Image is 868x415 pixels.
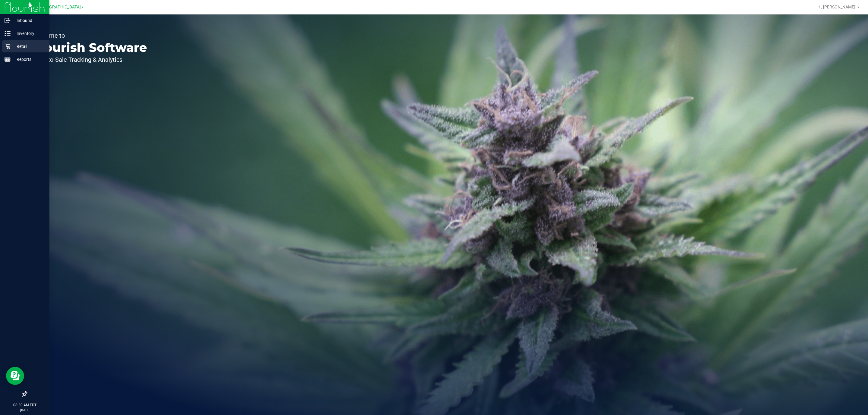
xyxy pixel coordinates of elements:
[5,30,11,36] inline-svg: Inventory
[11,56,47,63] p: Reports
[33,33,147,39] p: Welcome to
[39,5,81,10] span: [GEOGRAPHIC_DATA]
[33,42,147,54] p: Flourish Software
[11,17,47,24] p: Inbound
[6,367,24,385] iframe: Resource center
[817,5,857,9] span: Hi, [PERSON_NAME]!
[3,408,47,412] p: [DATE]
[5,17,11,23] inline-svg: Inbound
[5,56,11,62] inline-svg: Reports
[33,57,147,63] p: Seed-to-Sale Tracking & Analytics
[11,43,47,50] p: Retail
[5,43,11,49] inline-svg: Retail
[3,402,47,408] p: 08:30 AM EDT
[11,30,47,37] p: Inventory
